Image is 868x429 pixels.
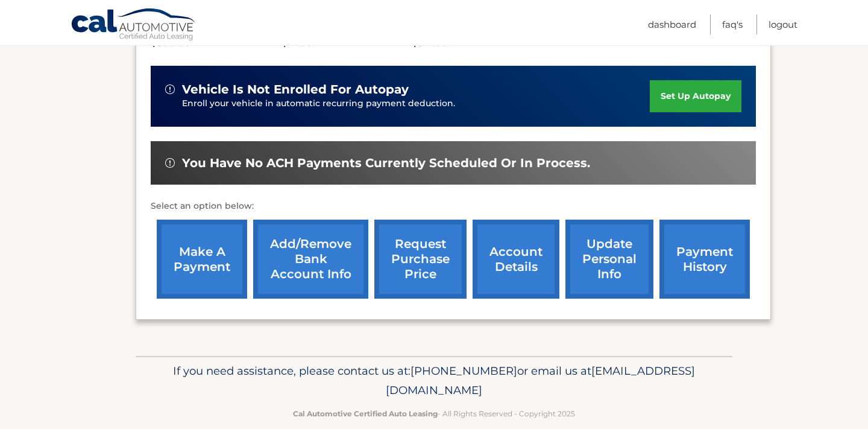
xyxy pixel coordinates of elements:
a: make a payment [157,220,247,299]
p: Select an option below: [151,199,756,214]
a: payment history [659,220,750,299]
img: alert-white.svg [165,158,175,168]
a: account details [473,220,559,299]
img: alert-white.svg [165,84,175,94]
a: update personal info [565,220,653,299]
p: - All Rights Reserved - Copyright 2025 [143,407,725,420]
a: request purchase price [374,220,467,299]
a: Add/Remove bank account info [253,220,368,299]
span: [PHONE_NUMBER] [410,364,517,378]
a: Cal Automotive [71,8,197,43]
strong: Cal Automotive Certified Auto Leasing [293,409,438,418]
span: [EMAIL_ADDRESS][DOMAIN_NAME] [386,364,695,397]
a: Logout [769,14,797,34]
a: Dashboard [648,14,696,34]
a: FAQ's [722,14,743,34]
span: You have no ACH payments currently scheduled or in process. [182,156,590,171]
a: set up autopay [650,80,741,112]
span: vehicle is not enrolled for autopay [182,82,409,97]
p: If you need assistance, please contact us at: or email us at [143,361,725,400]
p: Enroll your vehicle in automatic recurring payment deduction. [182,97,650,110]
